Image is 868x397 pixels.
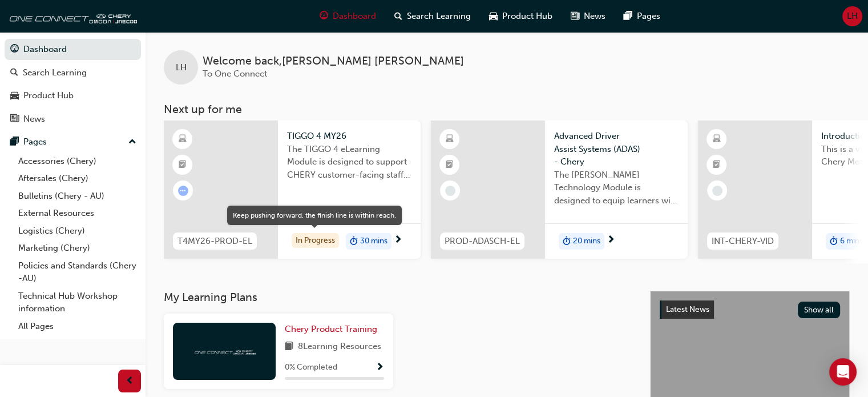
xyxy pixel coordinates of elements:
span: next-icon [607,235,615,246]
h3: My Learning Plans [164,291,632,304]
img: oneconnect [193,346,256,356]
div: In Progress [292,233,339,248]
a: Bulletins (Chery - AU) [14,187,141,205]
span: 20 mins [573,235,600,248]
div: Search Learning [23,66,87,79]
span: learningResourceType_ELEARNING-icon [713,132,721,147]
span: prev-icon [126,374,134,388]
span: learningRecordVerb_NONE-icon [445,186,455,196]
div: News [23,113,45,126]
span: duration-icon [350,234,358,249]
span: Show Progress [376,363,384,373]
span: Pages [637,10,660,23]
button: LH [842,6,862,26]
a: Technical Hub Workshop information [14,287,141,318]
div: Product Hub [23,89,74,102]
a: car-iconProduct Hub [480,5,562,28]
span: booktick-icon [179,158,187,173]
span: Latest News [666,304,709,314]
span: Dashboard [333,10,376,23]
span: 0 % Completed [285,361,337,374]
span: LH [847,10,858,23]
span: The TIGGO 4 eLearning Module is designed to support CHERY customer-facing staff with the product ... [287,143,411,182]
a: External Resources [14,204,141,222]
span: booktick-icon [446,158,454,173]
span: INT-CHERY-VID [712,235,774,248]
span: up-icon [128,135,136,150]
span: duration-icon [830,234,838,249]
span: Welcome back , [PERSON_NAME] [PERSON_NAME] [203,55,464,68]
span: 8 Learning Resources [298,340,381,354]
button: Pages [5,131,141,153]
span: car-icon [489,9,498,23]
span: news-icon [10,114,19,125]
span: To One Connect [203,69,267,79]
span: car-icon [10,91,19,101]
span: The [PERSON_NAME] Technology Module is designed to equip learners with essential knowledge about ... [554,169,679,207]
a: Product Hub [5,85,141,106]
a: Aftersales (Chery) [14,170,141,187]
a: guage-iconDashboard [310,5,385,28]
span: T4MY26-PROD-EL [177,235,252,248]
button: DashboardSearch LearningProduct HubNews [5,37,141,131]
span: search-icon [10,68,18,78]
button: Show Progress [376,360,384,375]
span: search-icon [394,9,402,23]
span: duration-icon [563,234,571,249]
span: 6 mins [840,235,863,248]
a: Search Learning [5,62,141,83]
a: Dashboard [5,39,141,60]
a: News [5,109,141,130]
span: news-icon [571,9,579,23]
span: Advanced Driver Assist Systems (ADAS) - Chery [554,130,679,169]
span: pages-icon [624,9,632,23]
button: Show all [798,302,841,318]
span: learningResourceType_ELEARNING-icon [179,132,187,147]
div: Keep pushing forward, the finish line is within reach. [233,210,396,220]
a: search-iconSearch Learning [385,5,480,28]
a: Logistics (Chery) [14,222,141,240]
span: pages-icon [10,137,19,147]
span: PROD-ADASCH-EL [445,235,520,248]
a: Accessories (Chery) [14,153,141,170]
span: learningRecordVerb_ATTEMPT-icon [178,186,188,196]
a: All Pages [14,318,141,335]
span: learningResourceType_ELEARNING-icon [446,132,454,147]
a: T4MY26-PROD-ELTIGGO 4 MY26The TIGGO 4 eLearning Module is designed to support CHERY customer-faci... [164,121,421,259]
a: Marketing (Chery) [14,239,141,257]
span: 30 mins [360,235,387,248]
img: oneconnect [6,5,137,27]
a: PROD-ADASCH-ELAdvanced Driver Assist Systems (ADAS) - CheryThe [PERSON_NAME] Technology Module is... [431,121,688,259]
span: TIGGO 4 MY26 [287,130,411,143]
a: news-iconNews [562,5,615,28]
span: guage-icon [10,45,19,55]
span: guage-icon [320,9,328,23]
a: pages-iconPages [615,5,669,28]
span: next-icon [394,235,402,246]
div: Open Intercom Messenger [829,358,857,386]
a: Policies and Standards (Chery -AU) [14,257,141,287]
span: LH [176,61,187,74]
span: News [584,10,605,23]
a: Chery Product Training [285,323,382,336]
span: book-icon [285,340,293,354]
h3: Next up for me [146,103,868,116]
a: Latest NewsShow all [660,300,840,319]
div: Pages [23,135,47,149]
span: Chery Product Training [285,324,377,334]
span: booktick-icon [713,158,721,173]
span: Product Hub [502,10,552,23]
span: learningRecordVerb_NONE-icon [712,186,722,196]
span: Search Learning [407,10,471,23]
